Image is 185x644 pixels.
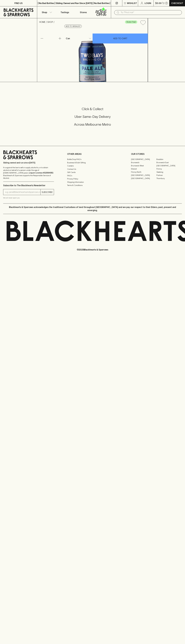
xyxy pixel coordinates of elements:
button: Shop [37,6,56,18]
a: Careers [67,164,118,167]
a: FAQ's [67,174,118,177]
p: OUR STORES [131,152,182,156]
p: Subscribe to The Blackhearts Newsletter [3,184,54,187]
a: Brunswick West [131,164,156,167]
a: Tastings [56,6,74,18]
h5: Click & Collect [3,107,182,111]
a: Bottle Drop FAQ's [67,158,118,161]
div: Call to action block [3,96,182,141]
button: Add to wishlist [139,19,147,26]
a: HOME [39,21,45,23]
a: Business & Bulk Gifting [67,161,118,164]
a: Thornbury [156,177,182,180]
p: Sibling owned and run since [DATE] [3,161,54,164]
input: Try "Pinot noir" [121,10,180,15]
p: We will never spam you [3,197,54,199]
p: Stores [80,11,87,14]
p: Shop [42,11,47,14]
button: Add to wishlist [64,25,82,28]
a: [GEOGRAPHIC_DATA] [156,164,182,167]
p: Login [145,2,151,5]
strong: Liquor License #32064953 [29,172,53,174]
a: Shipping Information [67,180,118,184]
a: Gift Cards [67,171,118,174]
a: Privacy Policy [67,177,118,180]
a: Fitzroy North [131,170,156,174]
p: ADD TO CART [113,37,127,40]
p: OTHER AREAS [67,152,118,156]
a: Terms & Conditions [67,184,118,187]
a: Brunswick East [156,161,182,164]
a: Stores [74,6,93,18]
a: Geelong [156,170,182,174]
p: Can [66,37,70,40]
a: Contact Us [67,167,118,171]
a: SHOP [47,21,53,23]
a: Prahran [156,174,182,177]
a: Braddon [156,158,182,161]
a: Elwood [131,167,156,170]
p: FIND US [14,2,23,5]
span: Gluten Free! [125,21,137,23]
p: Checkout [171,2,183,5]
button: ADD TO CART [93,34,148,43]
a: Fitzroy [156,167,182,170]
p: Tastings [61,11,69,14]
img: 52355.png [37,27,148,82]
div: Can [65,36,92,41]
a: [GEOGRAPHIC_DATA] [131,158,156,161]
h5: Uber Same-Day Delivery [3,114,182,119]
h5: Across Melbourne Metro [3,122,182,127]
p: 0 [166,2,167,4]
p: Wishlist [127,2,137,5]
p: Blackhearts & Sparrows acknowledges the traditional Custodians of land throughout [GEOGRAPHIC_DAT... [5,206,180,212]
button: SUBSCRIBE [41,189,54,195]
a: Brunswick [131,161,156,164]
a: [GEOGRAPHIC_DATA] [131,177,156,180]
p: $0.00 [155,2,162,5]
a: [GEOGRAPHIC_DATA] [131,174,156,177]
input: e.g. jane@blackheartsandsparrows.com.au [5,190,40,194]
p: SUBSCRIBE [42,191,53,194]
p: It is against the law to sell or supply alcohol to, or to obtain alcohol on behalf of a person un... [3,166,54,179]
